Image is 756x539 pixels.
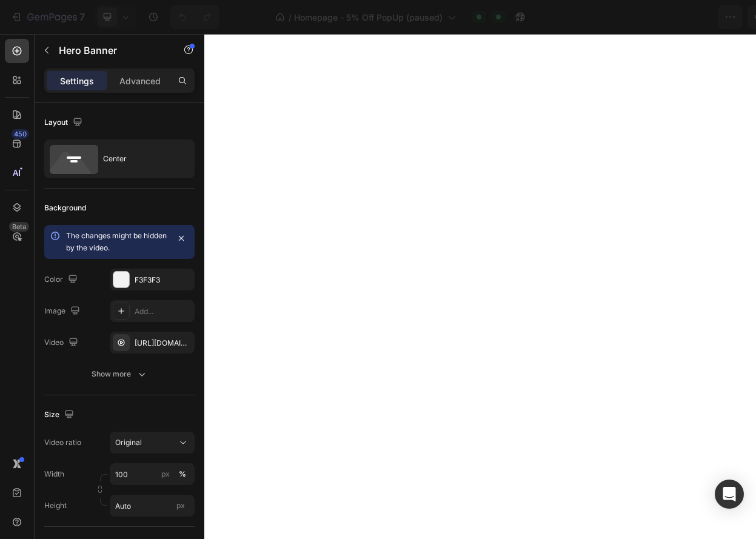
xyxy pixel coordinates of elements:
label: Height [44,500,67,511]
iframe: Design area [204,34,756,539]
div: Video [44,335,81,351]
div: Background [44,203,86,213]
div: 450 [12,129,29,139]
button: 7 [5,5,90,29]
span: Original [115,438,142,447]
div: Publish [686,11,716,24]
div: Open Intercom Messenger [715,480,744,509]
span: Homepage - 5% Off PopUp (paused) [294,11,443,24]
span: The changes might be hidden by the video. [66,231,167,252]
span: / [289,11,292,24]
div: Video ratio [44,437,81,448]
input: px% [110,463,195,485]
div: Show more [92,368,148,380]
div: Add... [135,306,192,317]
label: Width [44,469,64,480]
div: Image [44,303,82,320]
div: Center [103,145,177,173]
input: px [110,495,195,517]
button: % [158,467,173,481]
div: [URL][DOMAIN_NAME] [135,338,192,349]
div: F3F3F3 [135,275,192,286]
span: px [176,501,185,510]
button: Save [631,5,671,29]
div: Undo/Redo [170,5,219,29]
p: Advanced [119,75,161,87]
button: Original [110,432,195,454]
p: 7 [79,10,85,24]
div: Layout [44,115,85,131]
div: Size [44,407,76,423]
p: Hero Banner [59,43,162,58]
p: Settings [60,75,94,87]
button: Show more [44,363,195,385]
div: px [161,469,170,480]
div: Beta [9,222,29,232]
div: % [179,469,186,480]
button: px [175,467,190,481]
button: Publish [675,5,726,29]
span: Save [641,12,661,22]
div: Color [44,272,80,288]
